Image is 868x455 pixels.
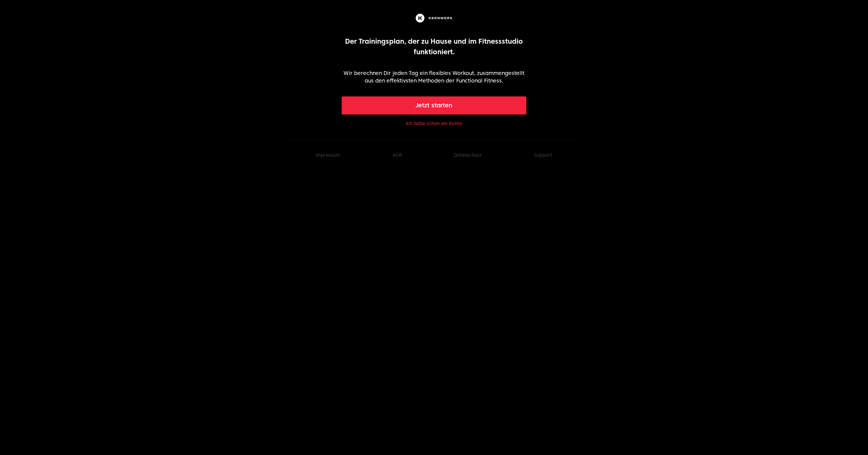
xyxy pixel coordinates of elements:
a: AGB [393,152,402,158]
button: Support [534,152,552,158]
a: Impressum [316,152,340,158]
p: Wir berechnen Dir jeden Tag ein flexibles Workout, zusammengestellt aus den effektivsten Methoden... [342,69,527,84]
p: Der Trainingsplan, der zu Hause und im Fitnessstudio funktioniert. [342,36,527,57]
button: Jetzt starten [342,96,527,115]
a: Datenschutz [454,152,481,158]
img: Kernwerk® [414,12,454,24]
button: Ich habe schon ein Konto [406,121,462,127]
